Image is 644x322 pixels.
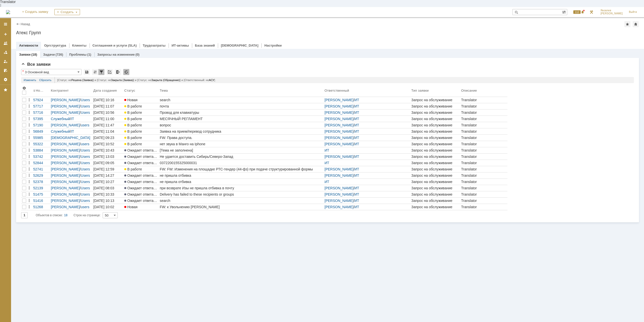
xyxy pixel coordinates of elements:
[92,154,123,160] a: [DATE] 13:03
[124,161,174,165] span: Ожидает ответа контрагента
[160,104,323,108] div: почта
[92,166,123,172] a: [DATE] 12:59
[624,21,630,27] div: Добавить в избранное
[159,147,324,153] a: [Тема не заполнена]
[410,147,460,153] a: Запрос на обслуживание
[410,141,460,147] a: Запрос на обслуживание
[124,173,174,177] span: Ожидает ответа контрагента
[123,69,129,75] div: Обновлять список
[81,205,89,209] a: users
[92,122,123,128] a: [DATE] 11:47
[325,89,350,92] div: Ответственный
[410,116,460,122] a: Запрос на обслуживание
[92,191,123,197] a: [DATE] 10:33
[588,9,594,15] a: Перейти в интерфейс администратора
[107,69,113,75] div: Скопировать ссылку на список
[51,167,80,171] a: [PERSON_NAME]
[71,117,74,121] a: IT
[410,110,460,116] a: Запрос на обслуживание
[172,44,189,47] a: ИТ-активы
[33,161,49,165] div: 52844
[159,141,324,147] a: нет звука в Манго на Iphone
[124,117,142,121] span: В работе
[354,173,359,177] a: ИТ
[51,136,90,144] a: [DEMOGRAPHIC_DATA][PERSON_NAME]
[2,76,10,84] a: Настройки
[325,148,329,152] a: ИТ
[160,117,323,121] div: МЕСЯЧНЫЙ РЕГЛАМЕНТ
[124,129,142,133] span: В работе
[93,192,114,196] div: [DATE] 10:33
[50,85,92,97] th: Контрагент
[221,44,258,47] a: [DEMOGRAPHIC_DATA]
[159,191,324,197] a: Delivery has failed to these recipients or groups
[124,199,174,203] span: Ожидает ответа контрагента
[123,204,159,210] a: Новая
[159,122,324,128] a: вопрос
[51,155,80,159] a: [PERSON_NAME]
[123,166,159,172] a: В работе
[54,9,80,15] div: Создать
[81,111,90,115] a: Users
[44,44,66,47] a: Оргструктура
[33,186,49,190] div: 52139
[71,129,74,133] a: IT
[123,135,159,141] a: В работе
[51,117,70,121] a: Служебный
[33,167,49,171] div: 52741
[33,129,49,133] div: 56849
[51,161,80,165] a: [PERSON_NAME]
[123,179,159,185] a: Ожидает ответа контрагента
[32,141,50,147] a: 55322
[325,155,353,159] a: [PERSON_NAME]
[92,198,123,204] a: [DATE] 10:13
[93,148,114,152] div: [DATE] 10:43
[32,160,50,166] a: 52844
[160,199,323,203] div: search
[33,180,49,184] div: 52378
[33,111,49,115] div: 57716
[159,166,324,172] a: FW: FW: Изменения на площадке РТС-тендер (44-фз) при подаче структурированной формы заявки
[123,116,159,122] a: В работе
[124,142,142,146] span: В работе
[32,110,50,116] a: 57716
[32,97,50,103] a: 57924
[123,103,159,109] a: В работе
[411,111,459,115] div: Запрос на обслуживание
[411,199,459,203] div: Запрос на обслуживание
[81,123,89,127] a: users
[160,192,323,196] div: Delivery has failed to these recipients or groups
[160,161,323,165] div: 0372200155325000031
[160,123,323,127] div: вопрос
[115,69,121,75] div: Экспорт списка
[410,103,460,109] a: Запрос на обслуживание
[124,104,142,108] span: В работе
[123,198,159,204] a: Ожидает ответа контрагента
[123,122,159,128] a: В работе
[411,129,459,133] div: Запрос на обслуживание
[354,136,359,140] a: ИТ
[93,136,114,140] div: [DATE] 09:23
[93,89,118,92] div: Дата создания
[160,180,323,184] div: не пришла отбивка
[411,117,459,121] div: Запрос на обслуживание
[51,186,80,190] a: [PERSON_NAME]
[93,205,114,209] div: [DATE] 10:02
[92,116,123,122] a: [DATE] 11:00
[411,155,459,159] div: Запрос на обслуживание
[325,123,353,127] a: [PERSON_NAME]
[123,141,159,147] a: В работе
[43,53,55,56] a: Задачи
[123,154,159,160] a: Ожидает ответа контрагента
[93,104,114,108] div: [DATE] 11:07
[69,53,87,56] a: Проблемы
[32,191,50,197] a: 51475
[325,117,353,121] a: [PERSON_NAME]
[81,199,90,203] a: Users
[51,123,80,127] a: [PERSON_NAME]
[124,205,138,209] span: Новая
[21,22,30,26] a: Назад
[354,111,359,115] a: ИТ
[123,85,159,97] th: Статус
[124,98,138,102] span: Новая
